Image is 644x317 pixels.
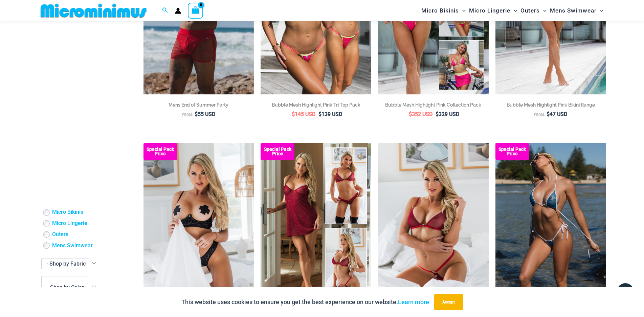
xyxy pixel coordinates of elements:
[41,258,99,269] span: - Shop by Fabric
[52,231,68,238] a: Outers
[188,3,203,18] a: View Shopping Cart, empty
[143,143,254,309] a: Nights Fall Silver Leopard 1036 Bra 6046 Thong 09v2 Nights Fall Silver Leopard 1036 Bra 6046 Thon...
[495,147,529,156] b: Special Pack Price
[409,111,412,117] span: $
[519,2,548,19] a: OutersMenu ToggleMenu Toggle
[547,111,567,117] bdi: 47 USD
[47,284,84,291] span: - Shop by Color
[52,242,93,249] a: Mens Swimwear
[436,111,459,117] bdi: 329 USD
[41,23,102,158] iframe: TrustedSite Certified
[38,3,149,18] img: MM SHOP LOGO FLAT
[195,111,215,117] bdi: 55 USD
[162,6,168,15] a: Search icon link
[378,143,489,309] img: Guilty Pleasures Red 1045 Bra 689 Micro 05
[547,111,550,117] span: $
[195,111,198,117] span: $
[261,143,371,309] a: Guilty Pleasures Red Collection Pack F Guilty Pleasures Red Collection Pack BGuilty Pleasures Red...
[459,2,466,19] span: Menu Toggle
[143,143,254,309] img: Nights Fall Silver Leopard 1036 Bra 6046 Thong 09v2
[520,2,540,19] span: Outers
[292,111,295,117] span: $
[495,101,606,111] a: Bubble Mesh Highlight Pink Bikini Range
[261,101,371,111] a: Bubble Mesh Highlight Pink Tri Top Pack
[181,297,429,307] p: This website uses cookies to ensure you get the best experience on our website.
[143,147,177,156] b: Special Pack Price
[318,111,342,117] bdi: 139 USD
[540,2,547,19] span: Menu Toggle
[52,220,87,227] a: Micro Lingerie
[469,2,510,19] span: Micro Lingerie
[261,147,294,156] b: Special Pack Price
[46,261,86,267] span: - Shop by Fabric
[143,101,254,108] h2: Mens End of Summer Party
[318,111,321,117] span: $
[261,143,371,309] img: Guilty Pleasures Red Collection Pack F
[495,143,606,309] a: Waves Breaking Ocean 312 Top 456 Bottom 08 Waves Breaking Ocean 312 Top 456 Bottom 04Waves Breaki...
[378,143,489,309] a: Guilty Pleasures Red 1045 Bra 689 Micro 05Guilty Pleasures Red 1045 Bra 689 Micro 06Guilty Pleasu...
[182,113,193,117] span: From:
[419,1,606,20] nav: Site Navigation
[550,2,597,19] span: Mens Swimwear
[434,294,463,310] button: Accept
[175,8,181,14] a: Account icon link
[495,143,606,309] img: Waves Breaking Ocean 312 Top 456 Bottom 04
[495,101,606,108] h2: Bubble Mesh Highlight Pink Bikini Range
[398,298,429,305] a: Learn more
[409,111,432,117] bdi: 352 USD
[292,111,315,117] bdi: 145 USD
[52,209,83,216] a: Micro Bikinis
[378,101,489,108] h2: Bubble Mesh Highlight Pink Collection Pack
[42,258,99,269] span: - Shop by Fabric
[467,2,519,19] a: Micro LingerieMenu ToggleMenu Toggle
[597,2,603,19] span: Menu Toggle
[421,2,459,19] span: Micro Bikinis
[548,2,605,19] a: Mens SwimwearMenu ToggleMenu Toggle
[41,276,99,299] span: - Shop by Color
[436,111,439,117] span: $
[143,101,254,111] a: Mens End of Summer Party
[378,101,489,111] a: Bubble Mesh Highlight Pink Collection Pack
[261,101,371,108] h2: Bubble Mesh Highlight Pink Tri Top Pack
[510,2,517,19] span: Menu Toggle
[420,2,467,19] a: Micro BikinisMenu ToggleMenu Toggle
[42,277,99,298] span: - Shop by Color
[534,113,545,117] span: From:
